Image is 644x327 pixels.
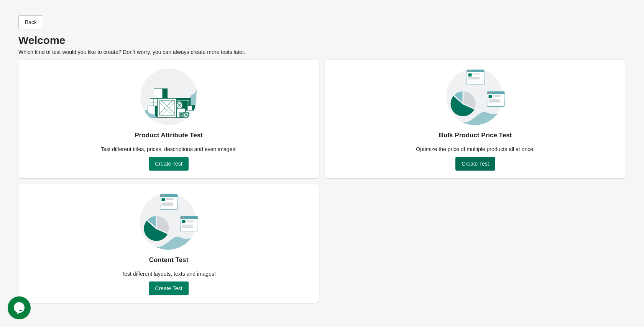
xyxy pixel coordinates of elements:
[117,270,220,278] div: Test different layouts, texts and images!
[155,285,182,291] span: Create Test
[155,161,182,167] span: Create Test
[18,37,626,44] p: Welcome
[149,254,189,266] div: Content Test
[439,129,512,142] div: Bulk Product Price Test
[135,129,203,142] div: Product Attribute Test
[25,19,37,25] span: Back
[96,145,242,153] div: Test different titles, prices, descriptions and even images!
[18,37,626,56] div: Which kind of test would you like to create? Don’t worry, you can always create more tests later.
[8,296,32,319] iframe: chat widget
[149,281,188,295] button: Create Test
[462,161,489,167] span: Create Test
[455,157,495,171] button: Create Test
[18,15,43,29] button: Back
[149,157,188,171] button: Create Test
[411,145,539,153] div: Optimize the price of multiple products all at once.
